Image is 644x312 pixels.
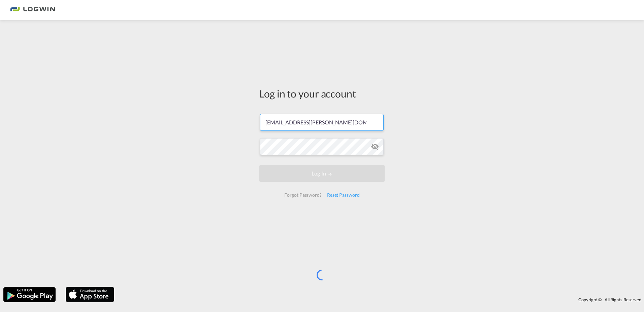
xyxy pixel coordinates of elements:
[3,286,56,303] img: google.png
[259,165,385,182] button: LOGIN
[371,143,379,151] md-icon: icon-eye-off
[282,189,324,201] div: Forgot Password?
[260,114,384,131] input: Enter email/phone number
[259,86,385,101] div: Log in to your account
[65,286,115,303] img: apple.png
[10,3,56,18] img: bc73a0e0d8c111efacd525e4c8ad7d32.png
[324,189,362,201] div: Reset Password
[118,294,644,305] div: Copyright © . All Rights Reserved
